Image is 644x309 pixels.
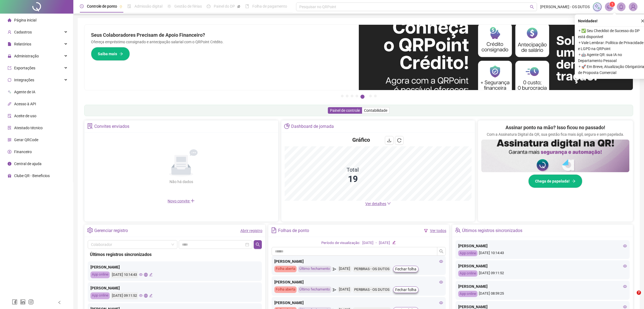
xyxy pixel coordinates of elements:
[458,283,627,289] div: [PERSON_NAME]
[190,199,195,203] span: plus
[80,4,84,8] span: clock-circle
[362,240,373,246] div: [DATE]
[274,300,443,306] div: [PERSON_NAME]
[90,292,110,299] div: App online
[439,280,443,284] span: eye
[14,114,36,118] span: Aceite de uso
[14,174,50,178] span: Clube QR - Beneficios
[458,250,477,257] div: App online
[351,95,353,97] button: 3
[14,102,36,106] span: Acesso à API
[8,54,11,58] span: lock
[14,54,39,58] span: Administração
[8,30,11,34] span: user-add
[572,179,576,183] span: arrow-right
[353,266,391,272] div: PERBRAS - OS DUTOS
[94,122,129,131] div: Convites enviados
[397,138,401,143] span: reload
[594,4,600,10] img: sparkle-icon.fc2bf0ac1784a2077858766a79e2daf3.svg
[330,108,360,113] span: Painel de controle
[623,305,627,309] span: eye
[439,259,443,263] span: eye
[214,4,235,8] span: Painel do DP
[207,4,211,8] span: dashboard
[139,294,143,297] span: eye
[134,4,162,8] span: Admissão digital
[619,4,624,9] span: bell
[611,2,613,6] span: 1
[256,242,260,247] span: search
[8,18,11,22] span: home
[90,264,259,270] div: [PERSON_NAME]
[8,174,11,178] span: gift
[91,31,352,39] h2: Seus Colaboradores Precisam de Apoio Financeiro?
[149,294,153,297] span: edit
[87,123,93,129] span: solution
[424,229,428,233] span: filter
[387,202,391,205] span: down
[156,179,206,185] div: Não há dados
[14,30,32,34] span: Cadastros
[365,202,386,206] span: Ver detalhes
[14,150,32,154] span: Financeiro
[623,264,627,268] span: eye
[393,266,419,272] button: Fechar folha
[8,150,11,154] span: dollar
[637,291,641,295] span: 7
[455,227,461,233] span: team
[149,273,153,276] span: edit
[392,241,396,244] span: edit
[346,95,348,97] button: 2
[458,250,627,257] div: [DATE] 10:14:43
[458,270,627,277] div: [DATE] 09:11:52
[360,95,365,99] button: 5
[379,240,390,246] div: [DATE]
[14,126,43,130] span: Atestado técnico
[98,51,117,57] span: Saiba mais
[291,122,334,131] div: Dashboard de jornada
[341,95,344,97] button: 1
[274,258,443,264] div: [PERSON_NAME]
[353,287,391,293] div: PERBRAS - OS DUTOS
[629,3,637,11] img: 62764
[458,243,627,249] div: [PERSON_NAME]
[139,273,143,276] span: eye
[14,42,31,46] span: Relatórios
[144,294,147,297] span: global
[458,291,627,297] div: [DATE] 08:59:25
[8,66,11,70] span: export
[94,226,128,235] div: Gerenciar registro
[168,199,195,203] span: Novo convite
[119,5,122,8] span: pushpin
[14,90,35,94] span: Agente de IA
[369,95,372,97] button: 6
[333,266,336,272] span: send
[458,270,477,277] div: App online
[321,240,360,246] div: Período de visualização:
[395,287,416,293] span: Fechar folha
[144,273,147,276] span: global
[481,140,629,172] img: banner%2F02c71560-61a6-44d4-94b9-c8ab97240462.png
[14,138,38,142] span: Gerar QRCode
[58,301,61,304] span: left
[127,4,131,8] span: file-done
[395,266,416,272] span: Fechar folha
[535,178,570,184] span: Chega de papelada!
[20,299,26,305] span: linkedin
[14,18,36,22] span: Página inicial
[274,266,297,272] div: Folha aberta
[8,78,11,82] span: sync
[298,266,331,272] div: Último fechamento
[240,228,262,233] a: Abrir registro
[430,228,446,233] a: Ver todos
[91,47,130,61] button: Saiba mais
[458,291,477,297] div: App online
[111,271,138,278] div: [DATE] 10:14:43
[462,226,522,235] div: Últimos registros sincronizados
[90,271,110,278] div: App online
[338,266,351,272] div: [DATE]
[458,263,627,269] div: [PERSON_NAME]
[87,4,117,8] span: Controle de ponto
[237,5,240,8] span: pushpin
[174,4,202,8] span: Gestão de férias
